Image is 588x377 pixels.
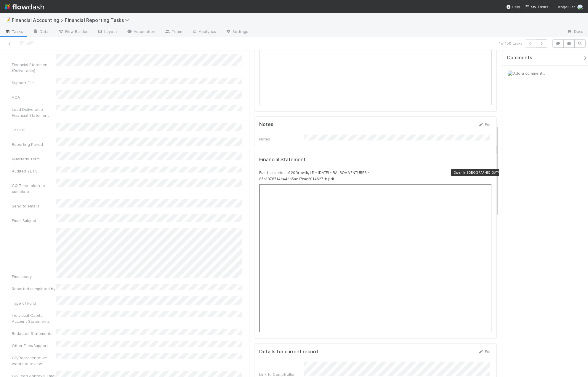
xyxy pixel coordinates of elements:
span: Comments [507,55,532,61]
div: Lead Deliverable Financial Statement [12,106,56,118]
div: Support File [12,80,56,86]
div: Reporting Period [12,141,56,147]
a: Edit [478,122,492,127]
img: logo-inverted-e16ddd16eac7371096b0.svg [5,2,44,12]
span: AngelList [558,4,575,9]
a: My Tasks [525,4,548,10]
a: Docs [562,27,588,37]
h5: Financial Statement [259,157,306,163]
div: Audited YE FS [12,168,56,174]
div: Individual Capital Account Statements [12,312,56,324]
div: Reported completed by [12,286,56,292]
span: 📝 [5,17,11,23]
div: Notes [259,136,304,142]
div: VCA [12,94,56,100]
a: Data [28,27,53,37]
a: Flow Builder [53,27,92,37]
a: Analytics [187,27,221,37]
a: Settings [221,27,253,37]
h5: Details for current record [259,349,318,355]
div: Quarterly Term [12,156,56,162]
span: 1 of 150 tasks [499,40,523,46]
div: Redacted Statements [12,330,56,336]
a: Layout [92,27,122,37]
span: Financial Accounting > Financial Reporting Tasks [12,17,132,23]
span: Tasks [5,28,23,34]
div: Financial Statement (Deliverable) [12,62,56,74]
div: Help [506,4,520,10]
a: Team [160,27,187,37]
div: Send to emails [12,203,56,209]
div: Task ID [12,127,56,133]
span: Add a comment... [513,71,545,76]
span: My Tasks [525,4,548,9]
a: Edit [478,349,492,354]
img: avatar_c0d2ec3f-77e2-40ea-8107-ee7bdb5edede.png [577,4,583,10]
div: GP/Representative wants to review [12,355,56,367]
div: Other Files/Support [12,343,56,349]
img: avatar_c0d2ec3f-77e2-40ea-8107-ee7bdb5edede.png [507,70,513,76]
a: Automation [122,27,160,37]
div: Type of Fund [12,300,56,306]
div: Email body [12,274,56,279]
span: Flow Builder [58,28,88,34]
div: Email Subject [12,218,56,223]
small: Fund I, a series of 20Growth, LP - [DATE] - BALBOA VENTURES - 85a1876714c44ab5ae17cac20146271b.pdf [259,170,369,181]
div: CQ Time taken to complete [12,183,56,194]
h5: Notes [259,122,273,127]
